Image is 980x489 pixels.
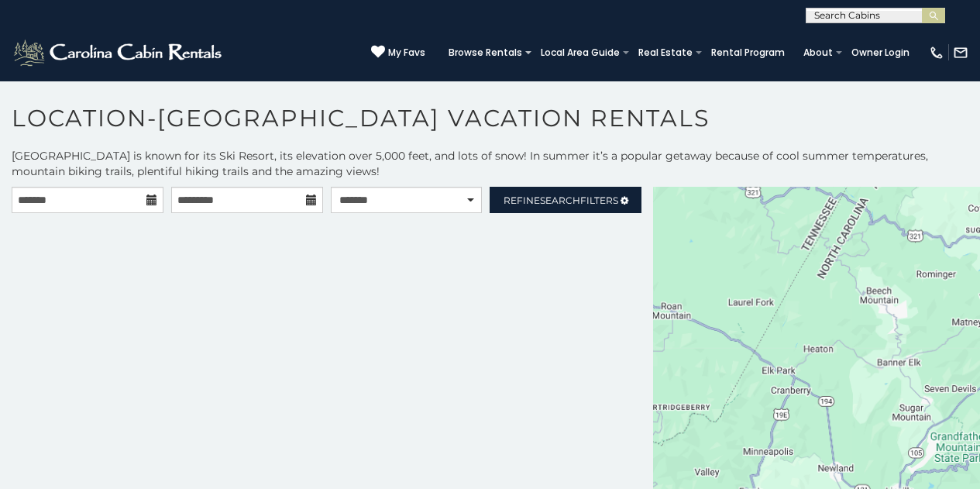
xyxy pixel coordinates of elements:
a: Local Area Guide [533,42,628,64]
a: Real Estate [631,42,700,64]
span: Search [540,195,580,206]
a: Rental Program [703,42,793,64]
a: RefineSearchFilters [490,187,641,213]
span: Refine Filters [504,195,618,206]
a: My Favs [371,45,425,60]
img: White-1-2.png [12,37,226,68]
a: Browse Rentals [441,42,530,64]
img: mail-regular-white.png [953,45,968,60]
img: phone-regular-white.png [929,45,944,60]
span: My Favs [388,46,425,60]
a: Owner Login [844,42,917,64]
a: About [796,42,841,64]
